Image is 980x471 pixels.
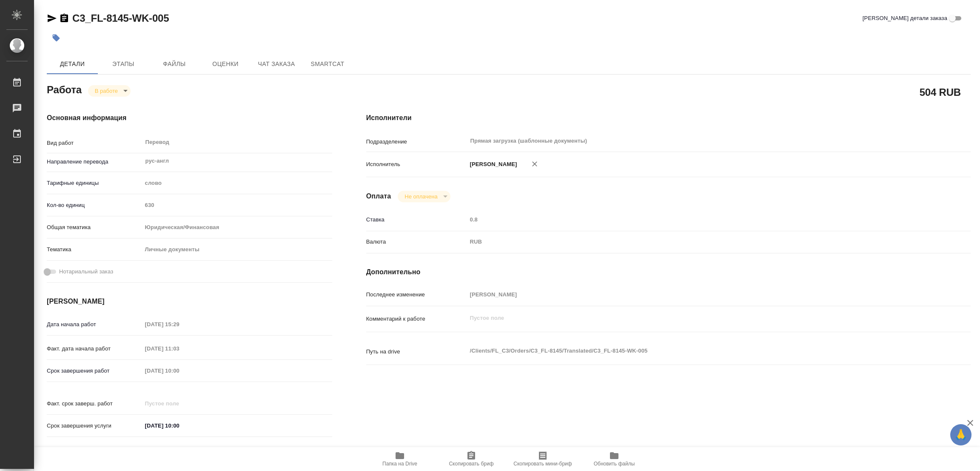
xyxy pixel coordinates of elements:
[142,365,217,377] input: Пустое поле
[47,13,57,23] button: Скопировать ссылку для ЯМессенджера
[142,397,217,410] input: Пустое поле
[47,139,142,147] p: Вид работ
[142,199,332,211] input: Пустое поле
[398,191,450,202] div: В работе
[47,245,142,254] p: Тематика
[436,447,507,471] button: Скопировать бриф
[47,320,142,329] p: Дата начала работ
[402,193,440,200] button: Не оплачена
[513,461,572,467] span: Скопировать мини-бриф
[142,419,217,432] input: ✎ Введи что-нибудь
[154,59,195,69] span: Файлы
[47,179,142,187] p: Тарифные единицы
[366,191,391,201] h4: Оплата
[863,14,947,23] span: [PERSON_NAME] детали заказа
[59,267,113,276] span: Нотариальный заказ
[142,342,217,355] input: Пустое поле
[59,13,69,23] button: Скопировать ссылку
[366,215,467,224] p: Ставка
[449,461,493,467] span: Скопировать бриф
[467,288,920,301] input: Пустое поле
[47,345,142,353] p: Факт. дата начала работ
[920,85,961,99] h2: 504 RUB
[92,87,120,95] button: В работе
[103,59,144,69] span: Этапы
[47,422,142,430] p: Срок завершения услуги
[205,59,246,69] span: Оценки
[142,318,217,330] input: Пустое поле
[366,238,467,246] p: Валюта
[507,447,578,471] button: Скопировать мини-бриф
[47,81,82,97] h2: Работа
[47,29,66,47] button: Добавить тэг
[366,138,467,146] p: Подразделение
[142,242,332,257] div: Личные документы
[88,85,131,97] div: В работе
[47,367,142,375] p: Срок завершения работ
[467,344,920,358] textarea: /Clients/FL_C3/Orders/C3_FL-8145/Translated/C3_FL-8145-WK-005
[256,59,297,69] span: Чат заказа
[47,201,142,210] p: Кол-во единиц
[366,348,467,356] p: Путь на drive
[47,223,142,232] p: Общая тематика
[307,59,348,69] span: SmartCat
[525,155,544,173] button: Удалить исполнителя
[578,447,650,471] button: Обновить файлы
[47,296,332,307] h4: [PERSON_NAME]
[366,290,467,299] p: Последнее изменение
[364,447,436,471] button: Папка на Drive
[142,220,332,235] div: Юридическая/Финансовая
[594,461,635,467] span: Обновить файлы
[467,160,517,169] p: [PERSON_NAME]
[366,315,467,323] p: Комментарий к работе
[142,176,332,190] div: слово
[47,113,332,123] h4: Основная информация
[366,113,971,123] h4: Исполнители
[366,267,971,277] h4: Дополнительно
[954,426,968,444] span: 🙏
[72,12,169,24] a: C3_FL-8145-WK-005
[382,461,417,467] span: Папка на Drive
[467,235,920,249] div: RUB
[467,213,920,226] input: Пустое поле
[950,424,971,445] button: 🙏
[52,59,93,69] span: Детали
[366,160,467,169] p: Исполнитель
[47,399,142,408] p: Факт. срок заверш. работ
[47,158,142,166] p: Направление перевода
